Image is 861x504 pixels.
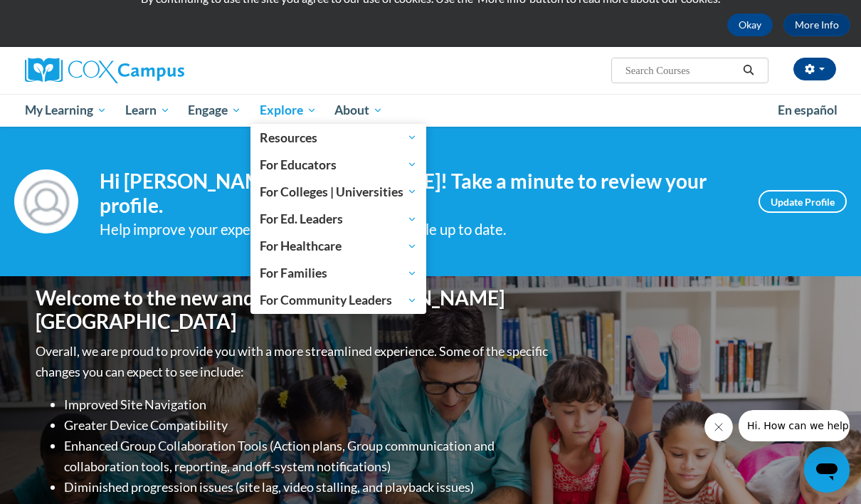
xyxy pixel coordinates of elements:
[768,95,847,125] a: En español
[250,124,426,151] a: Resources
[16,94,116,127] a: My Learning
[36,286,551,334] h1: Welcome to the new and improved [PERSON_NAME][GEOGRAPHIC_DATA]
[179,94,250,127] a: Engage
[64,415,551,436] li: Greater Device Compatibility
[260,265,417,282] span: For Families
[25,58,184,83] img: Cox Campus
[778,103,838,117] span: En español
[250,206,426,233] a: For Ed. Leaders
[250,94,326,127] a: Explore
[739,410,850,441] iframe: Message from company
[738,62,759,79] button: Search
[64,436,551,477] li: Enhanced Group Collaboration Tools (Action plans, Group communication and collaboration tools, re...
[260,183,417,200] span: For Colleges | Universities
[125,102,170,119] span: Learn
[64,477,551,498] li: Diminished progression issues (site lag, video stalling, and playback issues)
[704,413,733,441] iframe: Close message
[100,218,737,241] div: Help improve your experience by keeping your profile up to date.
[793,58,836,80] button: Account Settings
[260,238,417,255] span: For Healthcare
[14,94,847,127] div: Main menu
[260,211,417,228] span: For Ed. Leaders
[260,129,417,146] span: Resources
[250,178,426,205] a: For Colleges | Universities
[804,447,850,493] iframe: Button to launch messaging window
[14,169,78,233] img: Profile Image
[326,94,393,127] a: About
[9,10,115,21] span: Hi. How can we help?
[100,169,737,217] h4: Hi [PERSON_NAME] [PERSON_NAME]! Take a minute to review your profile.
[260,292,417,309] span: For Community Leaders
[260,156,417,173] span: For Educators
[36,341,551,382] p: Overall, we are proud to provide you with a more streamlined experience. Some of the specific cha...
[783,14,850,36] a: More Info
[759,190,847,213] a: Update Profile
[260,102,317,119] span: Explore
[25,102,107,119] span: My Learning
[250,287,426,314] a: For Community Leaders
[250,233,426,260] a: For Healthcare
[188,102,241,119] span: Engage
[64,394,551,415] li: Improved Site Navigation
[250,151,426,178] a: For Educators
[334,102,383,119] span: About
[624,62,738,79] input: Search Courses
[250,260,426,287] a: For Families
[727,14,773,36] button: Okay
[25,58,281,83] a: Cox Campus
[116,94,179,127] a: Learn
